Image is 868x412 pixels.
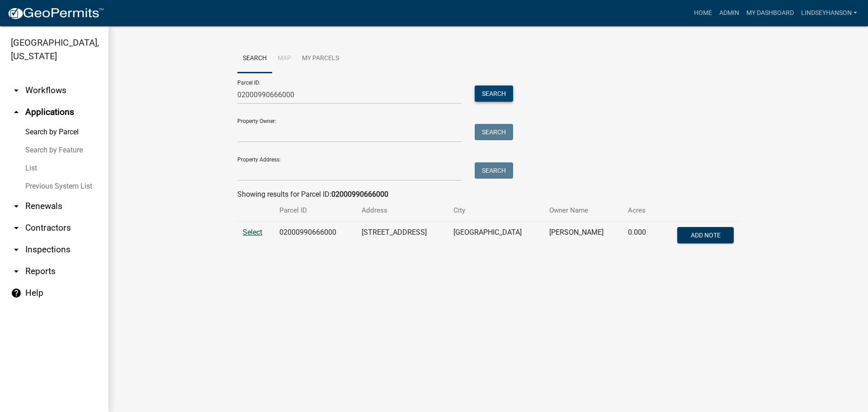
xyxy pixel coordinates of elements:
[11,201,22,212] i: arrow_drop_down
[797,5,861,22] a: Lindseyhanson
[677,227,734,243] button: Add Note
[743,5,797,22] a: My Dashboard
[243,228,262,237] a: Select
[544,200,623,221] th: Owner Name
[11,288,22,298] i: help
[274,200,356,221] th: Parcel ID
[11,244,22,255] i: arrow_drop_down
[623,222,657,251] td: 0.000
[237,44,272,73] a: Search
[11,85,22,96] i: arrow_drop_down
[690,5,716,22] a: Home
[544,222,623,251] td: [PERSON_NAME]
[623,200,657,221] th: Acres
[331,190,388,199] strong: 02000990666000
[448,222,544,251] td: [GEOGRAPHIC_DATA]
[274,222,356,251] td: 02000990666000
[448,200,544,221] th: City
[11,266,22,277] i: arrow_drop_down
[11,107,22,118] i: arrow_drop_up
[475,124,513,140] button: Search
[356,222,448,251] td: [STREET_ADDRESS]
[11,223,22,233] i: arrow_drop_down
[297,44,344,73] a: My Parcels
[356,200,448,221] th: Address
[237,189,739,200] div: Showing results for Parcel ID:
[690,232,720,239] span: Add Note
[475,85,513,102] button: Search
[716,5,743,22] a: Admin
[475,162,513,179] button: Search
